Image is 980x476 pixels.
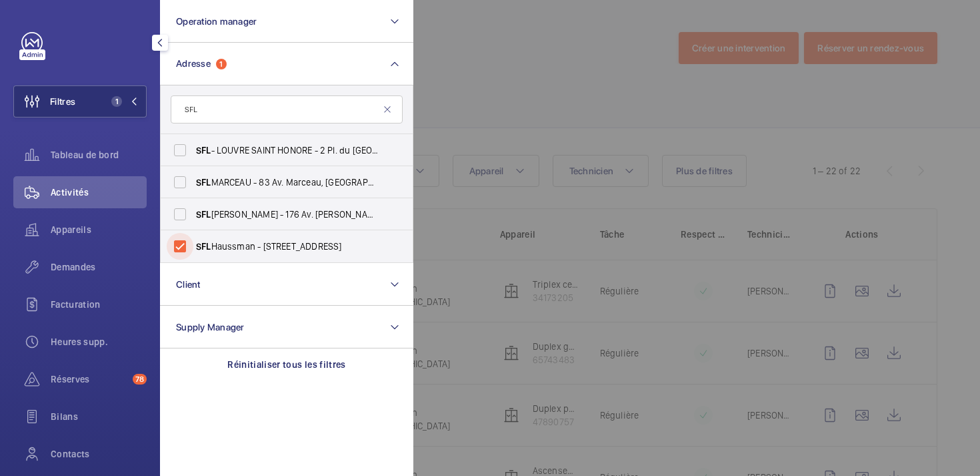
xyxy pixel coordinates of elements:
span: Bilans [51,410,147,423]
span: Réserves [51,373,127,386]
span: Contacts [51,447,147,461]
span: Heures supp. [51,335,147,348]
span: Appareils [51,223,147,236]
button: Filtres1 [13,85,147,117]
span: Tableau de bord [51,148,147,162]
span: Demandes [51,260,147,274]
span: 78 [133,374,147,385]
span: Filtres [50,95,75,108]
span: Activités [51,186,147,199]
span: Facturation [51,298,147,311]
span: 1 [111,96,122,107]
